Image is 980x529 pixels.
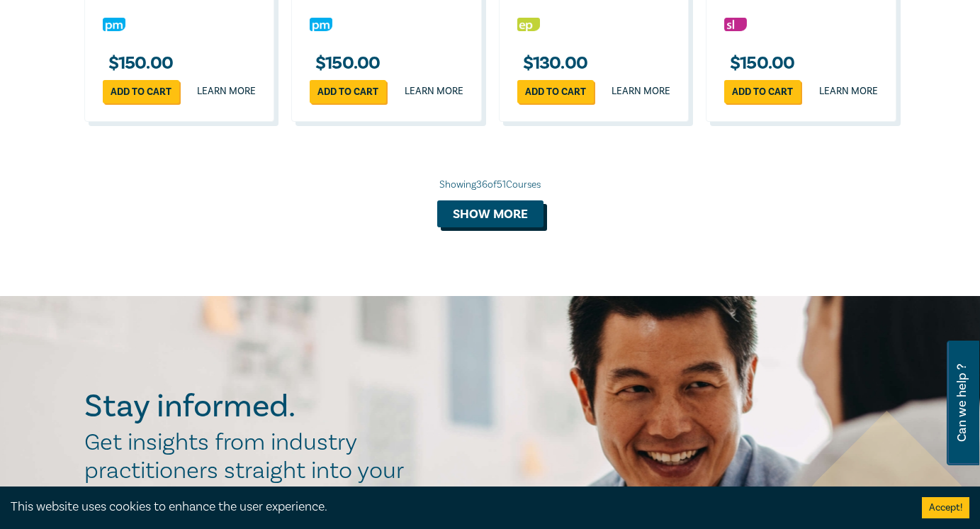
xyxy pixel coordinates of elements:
[724,80,801,103] a: Add to cart
[310,18,332,31] img: Practice Management & Business Skills
[84,428,419,513] h2: Get insights from industry practitioners straight into your inbox.
[11,498,901,516] div: This website uses cookies to enhance the user experience.
[724,54,795,73] h3: $ 150.00
[84,178,896,192] div: Showing 36 of 51 Courses
[310,80,386,103] a: Add to cart
[197,84,256,98] a: Learn more
[517,18,540,31] img: Ethics & Professional Responsibility
[103,18,125,31] img: Practice Management & Business Skills
[517,80,594,103] a: Add to cart
[310,54,381,73] h3: $ 150.00
[819,84,878,98] a: Learn more
[612,84,670,98] a: Learn more
[517,54,588,73] h3: $ 130.00
[405,84,463,98] a: Learn more
[84,388,419,425] h2: Stay informed.
[103,54,174,73] h3: $ 150.00
[955,349,969,457] span: Can we help ?
[437,200,543,227] button: Show more
[103,80,179,103] a: Add to cart
[724,18,747,31] img: Substantive Law
[922,497,969,518] button: Accept cookies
